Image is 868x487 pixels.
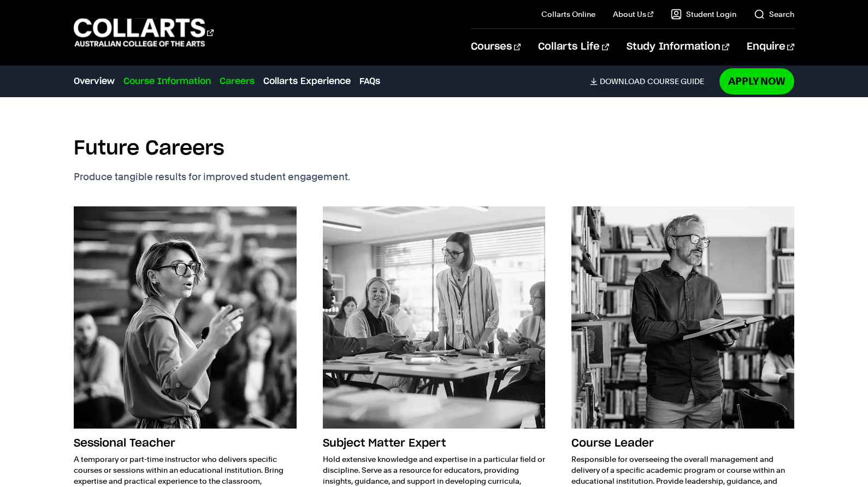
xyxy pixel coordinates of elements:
h3: Course Leader [571,433,794,454]
a: Collarts Experience [263,75,351,88]
h3: Sessional Teacher [74,433,297,454]
span: Download [600,76,645,86]
a: FAQs [359,75,380,88]
a: Search [754,9,794,20]
a: DownloadCourse Guide [590,76,713,86]
a: Apply Now [719,68,794,94]
a: Enquire [747,29,794,65]
div: Go to homepage [74,17,214,48]
a: Careers [220,75,255,88]
a: About Us [613,9,653,20]
a: Collarts Online [541,9,595,20]
p: Produce tangible results for improved student engagement. [74,169,399,185]
a: Student Login [671,9,736,20]
a: Study Information [627,29,729,65]
a: Course Information [123,75,211,88]
a: Overview [74,75,115,88]
a: Collarts Life [538,29,609,65]
h2: Future Careers [74,136,225,161]
a: Courses [471,29,521,65]
h3: Subject Matter Expert [323,433,546,454]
